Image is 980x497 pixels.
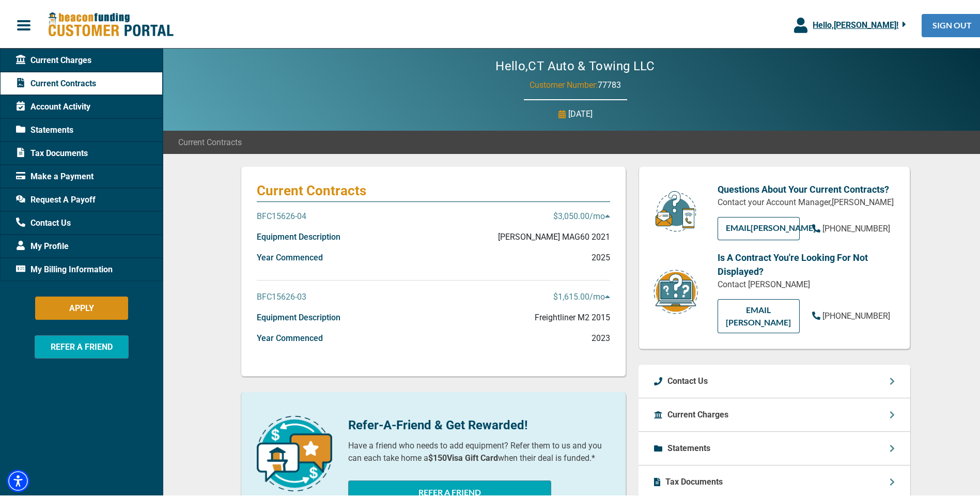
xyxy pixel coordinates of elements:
span: [PHONE_NUMBER] [822,222,890,231]
img: Beacon Funding Customer Portal Logo [48,10,174,36]
p: 2025 [592,250,610,262]
p: Current Charges [667,407,728,419]
p: [DATE] [568,106,593,118]
h2: Hello, CT Auto & Towing LLC [464,57,686,72]
p: Is A Contract You're Looking For Not Displayed? [718,248,894,276]
p: $1,615.00 /mo [553,289,610,301]
span: [PHONE_NUMBER] [822,309,890,319]
a: EMAIL[PERSON_NAME] [718,215,800,238]
p: Contact your Account Manager, [PERSON_NAME] [718,194,894,207]
a: EMAIL [PERSON_NAME] [718,297,800,331]
span: Request A Payoff [16,192,96,204]
span: Current Contracts [178,134,242,147]
p: Tax Documents [665,474,723,486]
img: refer-a-friend-icon.png [257,414,332,489]
p: Equipment Description [257,229,340,241]
div: Accessibility Menu [7,468,29,490]
span: 77783 [598,78,621,88]
p: Questions About Your Current Contracts? [718,180,894,194]
span: Contact Us [16,215,71,227]
button: REFER A FRIEND [35,333,129,356]
a: [PHONE_NUMBER] [812,308,890,320]
span: My Billing Information [16,261,113,274]
span: Hello, [PERSON_NAME] ! [813,18,898,28]
span: My Profile [16,238,69,251]
span: Statements [16,122,73,134]
img: customer-service.png [652,188,699,231]
p: Year Commenced [257,330,323,343]
p: $3,050.00 /mo [553,208,610,221]
span: Make a Payment [16,168,94,181]
p: Equipment Description [257,309,340,322]
p: [PERSON_NAME] MAG60 2021 [498,229,610,241]
span: Current Contracts [16,75,96,88]
span: Current Charges [16,52,91,65]
img: contract-icon.png [652,267,699,314]
b: $150 Visa Gift Card [428,451,498,461]
p: Contact Us [667,373,708,385]
p: Year Commenced [257,250,323,262]
p: 2023 [592,330,610,343]
a: [PHONE_NUMBER] [812,221,890,233]
span: Tax Documents [16,145,88,158]
span: Customer Number: [530,78,598,88]
p: Current Contracts [257,180,610,197]
p: BFC15626-03 [257,289,306,301]
p: Refer-A-Friend & Get Rewarded! [348,414,610,432]
p: Statements [667,440,710,453]
span: Account Activity [16,99,90,111]
p: Contact [PERSON_NAME] [718,276,894,289]
p: Have a friend who needs to add equipment? Refer them to us and you can each take home a when thei... [348,438,610,462]
p: BFC15626-04 [257,208,306,221]
p: Freightliner M2 2015 [535,309,610,322]
button: APPLY [35,294,128,318]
